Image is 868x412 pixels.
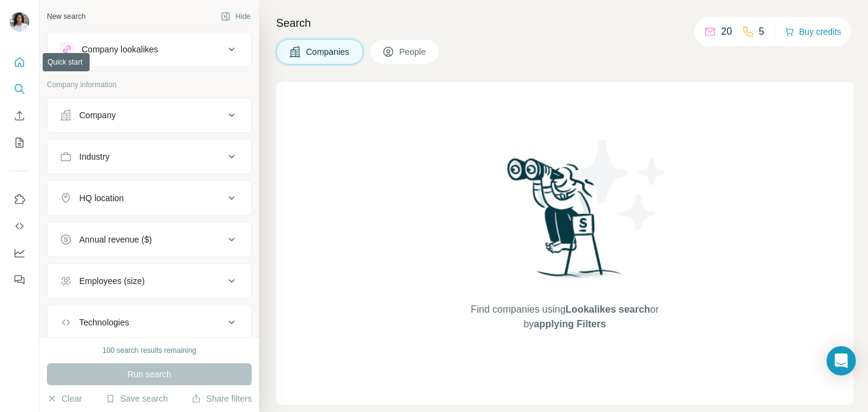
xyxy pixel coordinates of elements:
[48,101,251,130] button: Company
[47,11,85,22] div: New search
[79,316,129,329] div: Technologies
[79,275,144,287] div: Employees (size)
[759,24,764,39] p: 5
[827,346,856,375] div: Open Intercom Messenger
[10,269,29,291] button: Feedback
[47,392,82,405] button: Clear
[79,233,152,246] div: Annual revenue ($)
[502,155,628,291] img: Surfe Illustration - Woman searching with binoculars
[212,7,259,26] button: Hide
[721,24,732,39] p: 20
[48,225,251,254] button: Annual revenue ($)
[10,242,29,264] button: Dashboard
[191,392,252,405] button: Share filters
[10,51,29,73] button: Quick start
[566,304,650,314] span: Lookalikes search
[10,132,29,154] button: My lists
[48,266,251,296] button: Employees (size)
[79,192,124,204] div: HQ location
[48,142,251,171] button: Industry
[306,46,350,58] span: Companies
[10,215,29,237] button: Use Surfe API
[467,302,662,332] span: Find companies using or by
[10,105,29,127] button: Enrich CSV
[534,319,606,329] span: applying Filters
[105,392,168,405] button: Save search
[48,183,251,213] button: HQ location
[10,188,29,210] button: Use Surfe on LinkedIn
[82,43,158,55] div: Company lookalikes
[10,12,29,32] img: Avatar
[79,151,110,163] div: Industry
[79,109,116,121] div: Company
[10,78,29,100] button: Search
[102,345,196,356] div: 100 search results remaining
[276,15,853,32] h4: Search
[399,46,427,58] span: People
[47,79,252,90] p: Company information
[784,23,841,40] button: Buy credits
[48,35,251,64] button: Company lookalikes
[48,308,251,337] button: Technologies
[565,130,675,240] img: Surfe Illustration - Stars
